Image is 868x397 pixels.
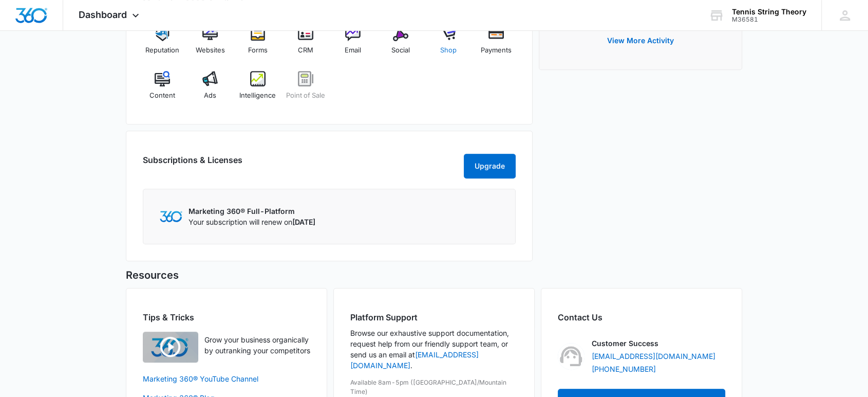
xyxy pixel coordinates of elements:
[204,91,216,101] span: Ads
[481,45,512,56] span: Payments
[286,71,325,108] a: Point of Sale
[191,71,230,108] a: Ads
[464,154,516,178] button: Upgrade
[143,154,242,174] h2: Subscriptions & Licenses
[592,338,658,349] p: Customer Success
[79,9,127,20] span: Dashboard
[143,71,182,108] a: Content
[592,351,715,362] a: [EMAIL_ADDRESS][DOMAIN_NAME]
[292,218,315,226] span: [DATE]
[238,71,278,108] a: Intelligence
[350,378,518,396] p: Available 8am-5pm ([GEOGRAPHIC_DATA]/Mountain Time)
[391,45,410,56] span: Social
[191,26,230,63] a: Websites
[143,332,198,363] img: Quick Overview Video
[286,26,325,63] a: CRM
[143,26,182,63] a: Reputation
[298,45,313,56] span: CRM
[286,91,325,101] span: Point of Sale
[145,45,179,56] span: Reputation
[149,91,175,101] span: Content
[429,26,468,63] a: Shop
[160,211,182,222] img: Marketing 360 Logo
[143,311,310,323] h2: Tips & Tricks
[126,267,742,283] h5: Resources
[732,8,806,16] div: account name
[350,328,518,371] p: Browse our exhaustive support documentation, request help from our friendly support team, or send...
[592,364,656,374] a: [PHONE_NUMBER]
[188,216,315,227] p: Your subscription will renew on
[732,16,806,23] div: account id
[381,26,421,63] a: Social
[558,343,584,370] img: Customer Success
[333,26,373,63] a: Email
[196,45,225,56] span: Websites
[558,311,725,323] h2: Contact Us
[238,26,278,63] a: Forms
[345,45,361,56] span: Email
[440,45,457,56] span: Shop
[239,91,276,101] span: Intelligence
[597,28,684,53] button: View More Activity
[204,334,310,356] p: Grow your business organically by outranking your competitors
[476,26,516,63] a: Payments
[188,206,315,216] p: Marketing 360® Full-Platform
[350,311,518,323] h2: Platform Support
[248,45,268,56] span: Forms
[143,373,310,384] a: Marketing 360® YouTube Channel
